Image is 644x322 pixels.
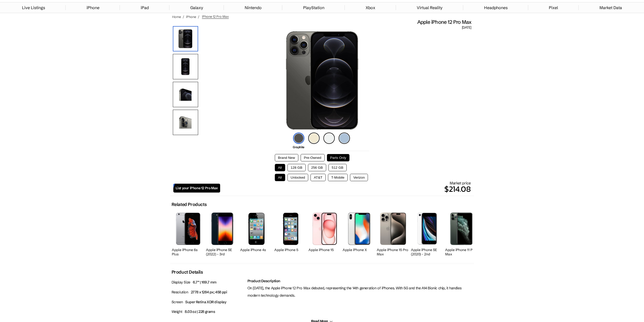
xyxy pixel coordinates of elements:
[173,184,220,193] a: List your iPhone 12 Pro Max
[293,132,304,144] img: graphite-icon
[287,164,306,171] button: 128 GB
[293,145,304,149] span: Graphite
[597,3,625,13] a: Market Data
[310,174,326,181] button: AT&T
[206,210,239,258] a: iPhone SE 3rd Gen Apple iPhone SE (2022) - 3rd Generation
[185,309,215,314] span: 8.03 oz | 228 grams
[172,289,245,296] p: Resolution
[308,164,326,171] button: 256 GB
[308,248,341,252] h2: Apple iPhone 15
[186,15,196,19] a: iPhone
[445,210,478,258] a: iPhone 11 Pro Max Apple iPhone 11 Pro Max
[350,174,368,181] button: Verizon
[274,210,307,258] a: iPhone 5s Apple iPhone 5
[191,290,227,294] span: 2778 x 1284 px; 458 ppi
[275,164,285,171] button: All
[202,14,229,19] span: iPhone 12 Pro Max
[328,164,347,171] button: 512 GB
[323,132,335,144] img: silver-icon
[172,298,245,306] p: Screen
[19,3,48,13] a: Live Listings
[172,15,181,19] a: Home
[462,25,471,30] span: [DATE]
[343,248,376,252] h2: Apple iPhone X
[286,30,358,131] img: iPhone 12 Pro Max
[363,3,378,13] a: Xbox
[347,213,371,245] img: iPhone X
[377,248,410,256] h2: Apple iPhone 15 Pro Max
[546,3,560,13] a: Pixel
[445,248,478,256] h2: Apple iPhone 11 Pro Max
[185,300,226,304] span: Super Retina XDR display
[380,213,406,245] img: iPhone 15 Pro Max
[176,186,218,190] span: List your iPhone 12 Pro Max
[172,308,245,315] p: Weight
[247,285,473,299] p: On [DATE], the Apple iPhone 12 Pro Max debuted, representing the 14th generation of iPhones. With...
[193,280,217,285] span: 6.7” | 169.7 mm
[188,3,206,13] a: Galaxy
[173,54,198,79] img: Front
[173,82,198,107] img: Side
[287,174,308,181] button: Unlocked
[301,154,325,161] button: Pre-Owned
[84,3,102,13] a: iPhone
[283,213,298,245] img: iPhone 5s
[301,3,327,13] a: PlayStation
[343,210,376,258] a: iPhone X Apple iPhone X
[327,154,349,161] button: Parts Only
[275,174,285,181] button: All
[240,210,273,258] a: iPhone 4s Apple iPhone 4s
[242,3,264,13] a: Nintendo
[172,210,205,258] a: iPhone 6s Plus Apple iPhone 6s Plus
[308,210,341,258] a: iPhone 15 Apple iPhone 15
[220,183,471,195] p: $214.08
[175,213,202,245] img: iPhone 6s Plus
[247,279,473,283] h2: Product Description
[206,248,239,261] h2: Apple iPhone SE (2022) - 3rd Generation
[240,248,273,252] h2: Apple iPhone 4s
[411,210,444,258] a: iPhone SE 2nd Gen Apple iPhone SE (2020) - 2nd Generation
[313,213,337,245] img: iPhone 15
[377,210,410,258] a: iPhone 15 Pro Max Apple iPhone 15 Pro Max
[211,213,233,245] img: iPhone SE 3rd Gen
[450,213,473,245] img: iPhone 11 Pro Max
[172,202,207,207] h2: Related Products
[198,15,199,19] span: /
[220,181,471,195] div: Market price
[411,248,444,261] h2: Apple iPhone SE (2020) - 2nd Generation
[414,3,445,13] a: Virtual Reality
[274,248,307,252] h2: Apple iPhone 5
[172,279,245,286] p: Display Size
[417,213,437,245] img: iPhone SE 2nd Gen
[482,3,510,13] a: Headphones
[172,248,205,256] h2: Apple iPhone 6s Plus
[183,15,184,19] span: /
[172,269,203,275] h2: Product Details
[275,154,298,161] button: Brand New
[240,213,273,245] img: iPhone 4s
[173,26,198,51] img: iPhone 12 Pro Max
[328,174,348,181] button: T-Mobile
[417,19,471,25] span: Apple iPhone 12 Pro Max
[173,110,198,135] img: Camera
[339,132,350,144] img: pacific-blue-icon
[308,132,320,144] img: gold-icon
[138,3,151,13] a: iPad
